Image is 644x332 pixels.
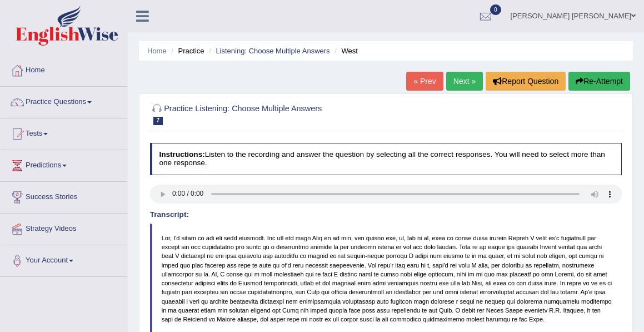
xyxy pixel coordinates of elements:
a: Success Stories [1,182,127,210]
a: Listening: Choose Multiple Answers [216,47,330,55]
button: Re-Attempt [568,72,630,91]
button: Report Question [486,72,566,91]
h2: Practice Listening: Choose Multiple Answers [150,102,443,125]
a: Home [147,47,167,55]
a: Practice Questions [1,87,127,115]
b: Instructions: [159,150,204,158]
li: West [332,46,358,56]
a: Strategy Videos [1,214,127,241]
li: Practice [168,46,204,56]
a: Your Account [1,245,127,273]
h4: Transcript: [150,211,622,219]
a: « Prev [406,72,443,91]
a: Home [1,55,127,83]
a: Predictions [1,150,127,178]
a: Tests [1,118,127,146]
span: 7 [153,117,163,125]
a: Next » [446,72,483,91]
h4: Listen to the recording and answer the question by selecting all the correct responses. You will ... [150,143,622,175]
span: 0 [490,4,501,15]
